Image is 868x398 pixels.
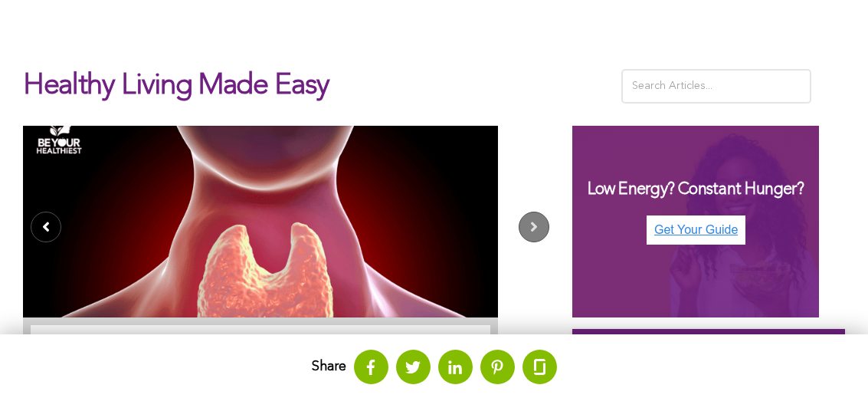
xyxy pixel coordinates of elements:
img: Get Your Guide [647,215,745,245]
h3: Low Energy? Constant Hunger? [588,179,803,201]
h1: Healthy Living Made Easy [23,69,598,118]
button: Previous [31,212,61,242]
input: Search Articles... [621,69,811,104]
button: Next [519,212,549,242]
strong: Share [312,360,346,373]
img: glassdoor.svg [534,359,545,375]
iframe: Chat Widget [791,324,868,398]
